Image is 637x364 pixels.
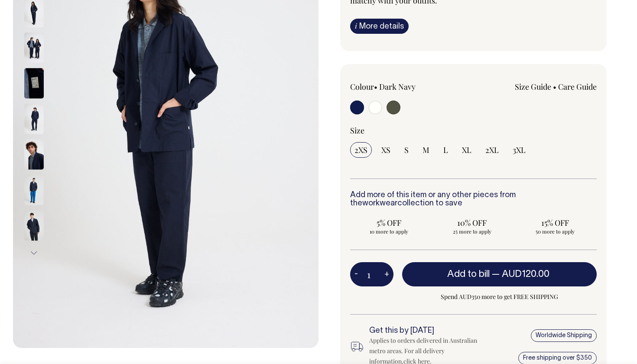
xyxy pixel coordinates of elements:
span: Add to bill [447,270,490,279]
button: Add to bill —AUD120.00 [402,262,597,286]
span: Spend AUD350 more to get FREE SHIPPING [402,292,597,302]
input: 10% OFF 25 more to apply [433,215,511,237]
span: 50 more to apply [520,228,590,235]
span: 2XL [485,145,499,155]
input: 3XL [508,142,530,158]
input: 15% OFF 50 more to apply [516,215,594,237]
img: dark-navy [24,104,44,134]
span: AUD120.00 [502,270,549,279]
input: XS [377,142,395,158]
img: dark-navy [24,211,44,241]
input: 5% OFF 10 more to apply [350,215,428,237]
input: 2XL [481,142,503,158]
button: - [350,266,362,283]
span: 5% OFF [354,218,424,228]
span: • [374,81,377,92]
label: Dark Navy [379,81,416,92]
input: 2XS [350,142,372,158]
button: Next [27,244,40,263]
span: 10% OFF [438,218,507,228]
span: 15% OFF [520,218,590,228]
input: L [439,142,452,158]
span: i [355,21,357,30]
h6: Add more of this item or any other pieces from the collection to save [350,191,597,208]
span: M [422,145,429,155]
a: iMore details [350,19,409,34]
img: dark-navy [24,33,44,63]
span: 10 more to apply [354,228,424,235]
span: 2XS [354,145,367,155]
img: dark-navy [24,68,44,99]
span: • [553,81,556,92]
button: + [380,266,393,283]
span: — [492,270,552,279]
span: L [443,145,448,155]
input: XL [458,142,476,158]
input: S [400,142,413,158]
a: workwear [362,200,397,207]
span: 3XL [513,145,526,155]
img: dark-navy [24,175,44,205]
a: Size Guide [515,81,551,92]
h6: Get this by [DATE] [369,327,484,335]
span: S [404,145,409,155]
span: XL [462,145,471,155]
img: dark-navy [24,140,44,170]
input: M [418,142,434,158]
div: Size [350,125,597,136]
a: Care Guide [558,81,597,92]
div: Colour [350,81,449,92]
span: XS [381,145,390,155]
span: 25 more to apply [438,228,507,235]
